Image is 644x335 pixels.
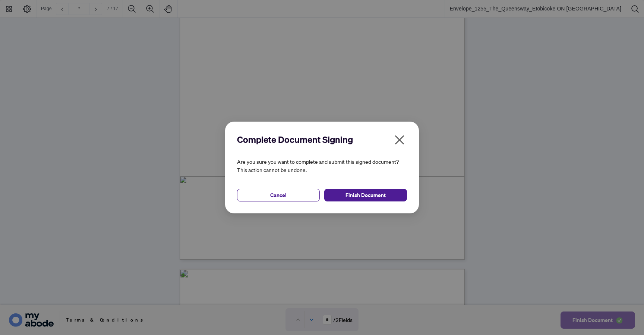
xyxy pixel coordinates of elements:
[237,134,407,145] h2: Complete Document Signing
[270,189,287,201] span: Cancel
[237,189,320,201] button: Cancel
[345,189,386,201] span: Finish Document
[237,134,407,201] div: Are you sure you want to complete and submit this signed document? This action cannot be undone.
[324,189,407,201] button: Finish Document
[394,134,405,146] span: close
